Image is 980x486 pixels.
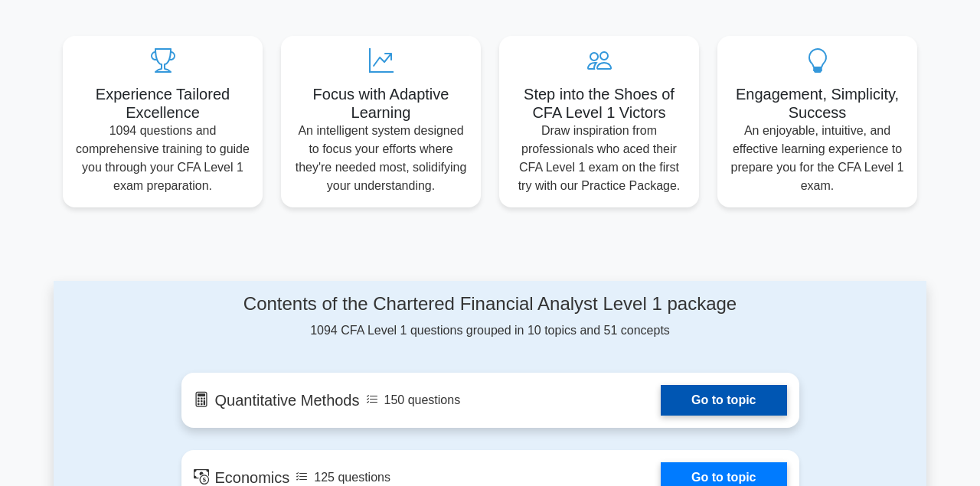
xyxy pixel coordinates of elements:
[293,85,469,122] h5: Focus with Adaptive Learning
[181,293,799,315] h4: Contents of the Chartered Financial Analyst Level 1 package
[181,293,799,340] div: 1094 CFA Level 1 questions grouped in 10 topics and 51 concepts
[293,122,469,195] p: An intelligent system designed to focus your efforts where they're needed most, solidifying your ...
[75,122,250,195] p: 1094 questions and comprehensive training to guide you through your CFA Level 1 exam preparation.
[75,85,250,122] h5: Experience Tailored Excellence
[511,122,687,195] p: Draw inspiration from professionals who aced their CFA Level 1 exam on the first try with our Pra...
[730,85,905,122] h5: Engagement, Simplicity, Success
[730,122,905,195] p: An enjoyable, intuitive, and effective learning experience to prepare you for the CFA Level 1 exam.
[661,385,786,416] a: Go to topic
[511,85,687,122] h5: Step into the Shoes of CFA Level 1 Victors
